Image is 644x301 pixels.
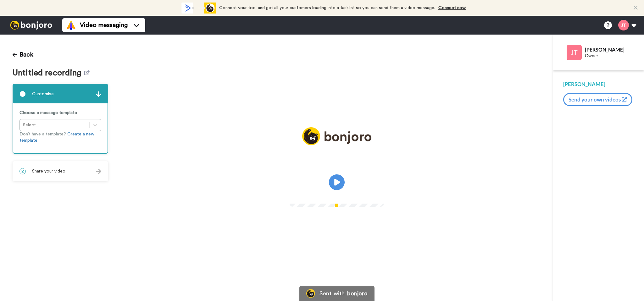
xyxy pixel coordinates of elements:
[563,93,632,106] button: Send your own videos
[66,20,76,30] img: vm-color.svg
[585,47,634,52] div: [PERSON_NAME]
[585,53,634,58] div: Owner
[181,3,216,14] div: animation
[347,291,367,296] div: bonjoro
[19,168,26,174] span: 2
[299,286,374,301] a: Bonjoro LogoSent withbonjoro
[80,21,128,30] span: Video messaging
[19,110,101,116] p: Choose a message template
[219,6,435,10] span: Connect your tool and get all your customers loading into a tasklist so you can send them a video...
[372,192,378,198] img: Full screen
[19,132,94,143] a: Create a new template
[563,80,634,88] div: [PERSON_NAME]
[19,91,26,97] span: 1
[13,161,108,181] div: 2Share your video
[32,168,65,174] span: Share your video
[96,169,101,174] img: arrow.svg
[13,68,84,78] span: Untitled recording
[8,21,55,30] img: bj-logo-header-white.svg
[567,45,582,60] img: Profile Image
[438,6,466,10] a: Connect now
[13,47,33,62] button: Back
[319,291,345,296] div: Sent with
[302,127,371,145] img: logo_full.png
[32,91,54,97] span: Customise
[19,131,101,144] p: Don’t have a template?
[96,91,101,97] img: arrow.svg
[306,289,315,298] img: Bonjoro Logo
